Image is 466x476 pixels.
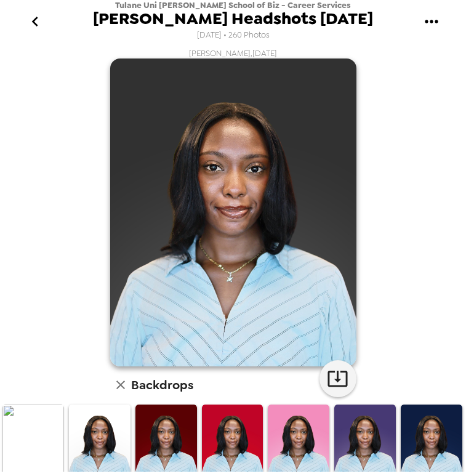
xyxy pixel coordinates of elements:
h6: Backdrops [131,375,193,395]
span: [PERSON_NAME] , [DATE] [189,48,277,58]
span: [DATE] • 260 Photos [197,27,270,44]
img: user [110,58,356,366]
span: [PERSON_NAME] Headshots [DATE] [93,10,373,27]
button: gallery menu [411,2,451,42]
button: go back [15,2,55,42]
